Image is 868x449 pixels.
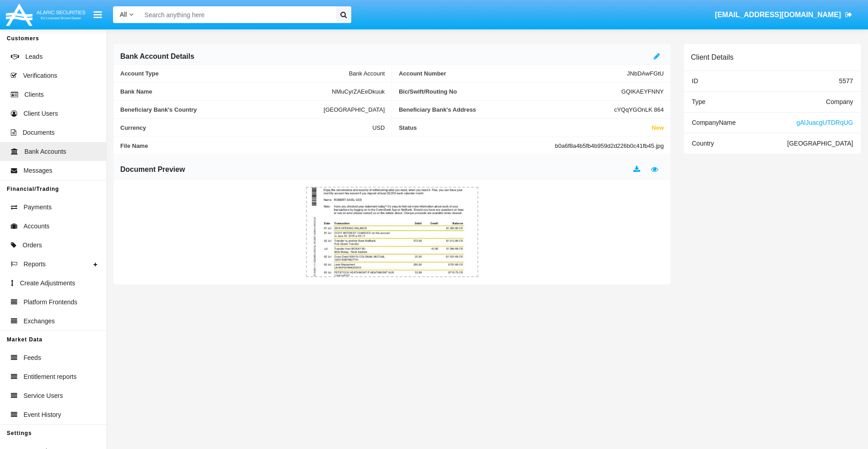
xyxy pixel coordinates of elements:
[373,124,385,131] span: USD
[24,372,77,382] span: Entitlement reports
[399,106,614,113] span: Beneficiary Bank's Address
[24,260,46,269] span: Reports
[399,88,621,95] span: Bic/Swift/Routing No
[23,128,55,137] span: Documents
[839,77,853,85] span: 5577
[25,52,42,61] span: Leads
[627,70,664,77] span: JNbDAwFGtU
[692,119,736,126] span: Company Name
[399,70,627,77] span: Account Number
[826,98,853,105] span: Company
[715,11,841,19] span: [EMAIL_ADDRESS][DOMAIN_NAME]
[24,166,52,175] span: Messages
[787,140,853,147] span: [GEOGRAPHIC_DATA]
[797,119,853,126] span: gAlJuacgUTDRqUG
[349,70,385,77] span: Bank Account
[332,88,385,95] span: NMuCyrZAEeDkuuk
[24,222,50,231] span: Accounts
[621,88,664,95] span: GQIKAEYFNNY
[120,52,194,61] h6: Bank Account Details
[120,88,332,95] span: Bank Name
[652,124,664,131] span: New
[23,241,42,250] span: Orders
[324,106,385,113] span: [GEOGRAPHIC_DATA]
[24,317,55,326] span: Exchanges
[120,11,127,18] span: All
[120,142,555,149] span: File Name
[24,147,66,156] span: Bank Accounts
[691,53,733,61] h6: Client Details
[692,140,714,147] span: Country
[120,165,185,175] h6: Document Preview
[24,90,44,99] span: Clients
[24,203,52,212] span: Payments
[24,353,41,363] span: Feeds
[711,2,857,28] a: [EMAIL_ADDRESS][DOMAIN_NAME]
[555,142,664,149] span: b0a6f8a4b5fb4b959d2d226b0c41fb45.jpg
[24,410,61,420] span: Event History
[692,77,698,85] span: ID
[399,124,651,131] span: Status
[140,6,333,23] input: Search
[692,98,705,105] span: Type
[5,1,87,28] img: Logo image
[24,391,63,401] span: Service Users
[23,71,57,80] span: Verifications
[120,106,324,113] span: Beneficiary Bank's Country
[24,109,58,118] span: Client Users
[614,106,664,113] span: cYQqYGOnLK 864
[20,279,75,288] span: Create Adjustments
[120,70,349,77] span: Account Type
[113,10,140,19] a: All
[120,124,373,131] span: Currency
[24,298,77,307] span: Platform Frontends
